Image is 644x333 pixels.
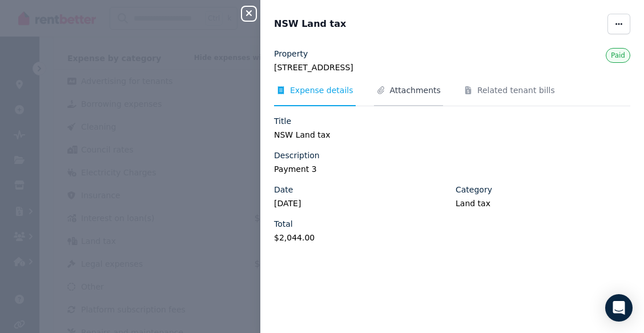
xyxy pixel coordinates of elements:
[274,115,291,127] label: Title
[274,17,346,31] span: NSW Land tax
[274,218,293,230] label: Total
[456,198,630,209] legend: Land tax
[611,51,625,59] span: Paid
[605,294,633,322] div: Open Intercom Messenger
[274,85,630,106] nav: Tabs
[274,62,630,73] legend: [STREET_ADDRESS]
[477,85,555,96] span: Related tenant bills
[274,129,630,141] legend: NSW Land tax
[274,163,630,175] legend: Payment 3
[456,184,492,195] label: Category
[274,184,293,195] label: Date
[274,150,320,161] label: Description
[274,48,308,59] label: Property
[390,85,441,96] span: Attachments
[274,198,449,209] legend: [DATE]
[274,232,449,243] legend: $2,044.00
[290,85,353,96] span: Expense details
